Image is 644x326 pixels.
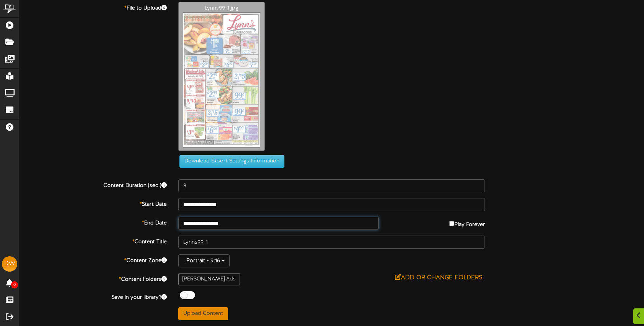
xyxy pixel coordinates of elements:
button: Portrait - 9:16 [178,254,230,267]
label: Content Folders [13,273,172,283]
button: Upload Content [178,307,228,320]
div: DW [2,256,17,272]
input: Play Forever [449,221,454,226]
div: [PERSON_NAME] Ads [178,273,240,285]
button: Add or Change Folders [393,273,485,283]
label: End Date [13,217,172,227]
label: Play Forever [449,217,485,229]
label: Content Title [13,236,172,246]
button: Download Export Settings Information [179,155,284,168]
span: 0 [11,281,18,288]
label: Content Zone [13,254,172,265]
input: Title of this Content [178,236,485,249]
label: File to Upload [13,2,172,12]
a: Download Export Settings Information [176,159,284,164]
label: Save in your library? [13,291,172,301]
label: Content Duration (sec.) [13,179,172,190]
label: Start Date [13,198,172,208]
